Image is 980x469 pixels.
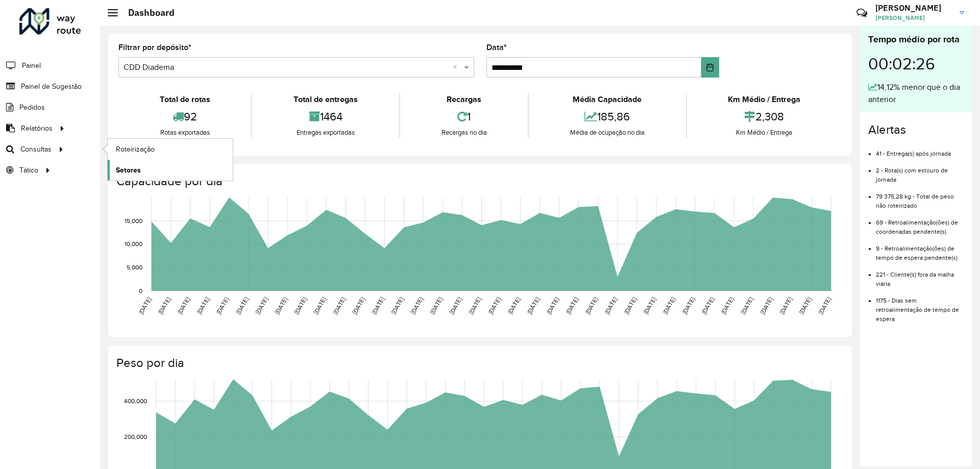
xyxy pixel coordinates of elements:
[681,296,696,315] text: [DATE]
[448,296,463,315] text: [DATE]
[21,123,53,134] span: Relatórios
[468,296,482,315] text: [DATE]
[486,41,507,54] label: Data
[876,236,964,262] li: 9 - Retroalimentação(ões) de tempo de espera pendente(s)
[116,144,155,155] span: Roteirização
[403,106,525,128] div: 1
[409,296,424,315] text: [DATE]
[255,93,396,106] div: Total de entregas
[176,296,191,315] text: [DATE]
[274,296,288,315] text: [DATE]
[798,296,813,315] text: [DATE]
[118,7,175,18] h2: Dashboard
[121,93,249,106] div: Total de rotas
[531,106,683,128] div: 185,86
[740,296,754,315] text: [DATE]
[195,296,210,315] text: [DATE]
[139,287,142,294] text: 0
[661,296,676,315] text: [DATE]
[531,93,683,106] div: Média Capacidade
[565,296,579,315] text: [DATE]
[453,61,461,73] span: Clear all
[759,296,774,315] text: [DATE]
[21,81,82,92] span: Painel de Sugestão
[254,296,269,315] text: [DATE]
[487,296,502,315] text: [DATE]
[215,296,230,315] text: [DATE]
[108,160,233,180] a: Setores
[876,210,964,236] li: 69 - Retroalimentação(ões) de coordenadas pendente(s)
[108,139,233,159] a: Roteirização
[371,296,385,315] text: [DATE]
[584,296,599,315] text: [DATE]
[127,264,142,270] text: 5,000
[255,106,396,128] div: 1464
[506,296,521,315] text: [DATE]
[623,296,638,315] text: [DATE]
[116,174,842,189] h4: Capacidade por dia
[118,41,191,54] label: Filtrar por depósito
[22,60,41,71] span: Painel
[545,296,560,315] text: [DATE]
[125,217,142,224] text: 15,000
[875,13,952,22] span: [PERSON_NAME]
[121,128,249,138] div: Rotas exportadas
[690,93,839,106] div: Km Médio / Entrega
[778,296,793,315] text: [DATE]
[603,296,618,315] text: [DATE]
[868,81,964,106] div: 14,12% menor que o dia anterior
[720,296,734,315] text: [DATE]
[868,33,964,46] div: Tempo médio por rota
[876,141,964,158] li: 41 - Entrega(s) após jornada
[19,165,38,176] span: Tático
[403,93,525,106] div: Recargas
[125,241,142,248] text: 10,000
[116,356,842,371] h4: Peso por dia
[531,128,683,138] div: Média de ocupação no dia
[255,128,396,138] div: Entregas exportadas
[19,102,45,113] span: Pedidos
[875,3,952,13] h3: [PERSON_NAME]
[876,184,964,210] li: 79.375,28 kg - Total de peso não roteirizado
[157,296,171,315] text: [DATE]
[868,122,964,137] h4: Alertas
[876,158,964,184] li: 2 - Rota(s) com estouro de jornada
[293,296,308,315] text: [DATE]
[124,398,147,404] text: 400,000
[690,106,839,128] div: 2,308
[124,433,147,440] text: 200,000
[137,296,152,315] text: [DATE]
[312,296,327,315] text: [DATE]
[121,106,249,128] div: 92
[351,296,366,315] text: [DATE]
[403,128,525,138] div: Recargas no dia
[876,288,964,324] li: 1175 - Dias sem retroalimentação de tempo de espera
[876,262,964,288] li: 221 - Cliente(s) fora da malha viária
[851,2,873,24] a: Contato Rápido
[868,46,964,81] div: 00:02:26
[526,296,541,315] text: [DATE]
[690,128,839,138] div: Km Médio / Entrega
[332,296,347,315] text: [DATE]
[116,165,141,176] span: Setores
[700,296,715,315] text: [DATE]
[817,296,832,315] text: [DATE]
[234,296,249,315] text: [DATE]
[429,296,444,315] text: [DATE]
[390,296,405,315] text: [DATE]
[701,57,719,78] button: Choose Date
[642,296,657,315] text: [DATE]
[20,144,52,155] span: Consultas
